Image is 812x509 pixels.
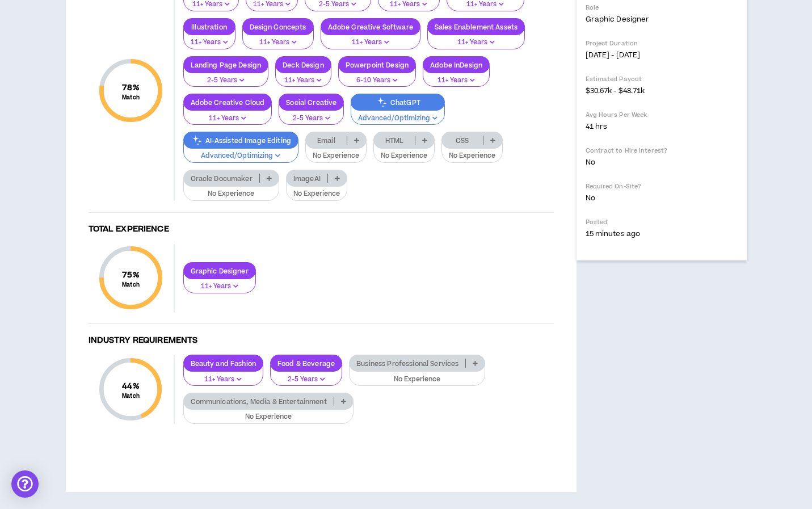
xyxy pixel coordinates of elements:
[89,335,554,346] h4: Industry Requirements
[191,375,256,385] p: 11+ Years
[270,365,342,386] button: 2-5 Years
[306,136,347,145] p: Email
[586,111,738,119] p: Avg Hours Per Week
[287,174,327,183] p: ImageAI
[243,23,313,31] p: Design Concepts
[184,267,255,275] p: Graphic Designer
[430,75,482,86] p: 11+ Years
[184,174,259,183] p: Oracle Documaker
[191,281,249,292] p: 11+ Years
[191,412,346,422] p: No Experience
[442,136,483,145] p: CSS
[349,365,485,386] button: No Experience
[586,14,650,24] span: Graphic Designer
[122,82,140,94] span: 78 %
[305,141,367,163] button: No Experience
[346,75,409,86] p: 6-10 Years
[427,28,525,49] button: 11+ Years
[586,193,738,203] p: No
[586,229,738,239] p: 15 minutes ago
[122,392,140,400] small: Match
[339,61,415,69] p: Powerpoint Design
[122,94,140,102] small: Match
[184,397,334,406] p: Communications, Media & Entertainment
[183,141,299,163] button: Advanced/Optimizing
[286,113,336,124] p: 2-5 Years
[277,375,335,385] p: 2-5 Years
[586,75,738,83] p: Estimated Payout
[11,470,39,498] div: Open Intercom Messenger
[321,23,420,31] p: Adobe Creative Software
[435,37,518,48] p: 11+ Years
[586,121,738,132] p: 41 hrs
[191,37,228,48] p: 11+ Years
[586,182,738,191] p: Required On-Site?
[184,61,268,69] p: Landing Page Design
[283,75,324,86] p: 11+ Years
[275,66,331,87] button: 11+ Years
[242,28,314,49] button: 11+ Years
[183,28,235,49] button: 11+ Years
[183,402,354,424] button: No Experience
[286,179,347,201] button: No Experience
[250,37,306,48] p: 11+ Years
[191,189,272,199] p: No Experience
[279,104,344,125] button: 2-5 Years
[191,113,265,124] p: 11+ Years
[423,66,490,87] button: 11+ Years
[184,136,298,145] p: AI-Assisted Image Editing
[356,375,478,385] p: No Experience
[351,98,444,107] p: ChatGPT
[428,23,524,31] p: Sales Enablement Assets
[122,281,140,289] small: Match
[586,218,738,226] p: Posted
[358,113,437,124] p: Advanced/Optimizing
[351,104,445,125] button: Advanced/Optimizing
[293,189,340,199] p: No Experience
[321,28,420,49] button: 11+ Years
[271,359,342,368] p: Food & Beverage
[183,272,256,293] button: 11+ Years
[276,61,331,69] p: Deck Design
[183,66,269,87] button: 2-5 Years
[374,136,415,145] p: HTML
[449,151,495,161] p: No Experience
[338,66,416,87] button: 6-10 Years
[586,146,738,155] p: Contract to Hire Interest?
[183,104,272,125] button: 11+ Years
[183,179,279,201] button: No Experience
[586,3,738,12] p: Role
[313,151,359,161] p: No Experience
[586,157,738,167] p: No
[423,61,489,69] p: Adobe InDesign
[184,23,235,31] p: Illustration
[191,151,292,161] p: Advanced/Optimizing
[586,50,738,60] p: [DATE] - [DATE]
[122,269,140,281] span: 75 %
[89,224,554,235] h4: Total Experience
[279,98,343,107] p: Social Creative
[350,359,465,368] p: Business Professional Services
[373,141,435,163] button: No Experience
[183,365,264,386] button: 11+ Years
[184,98,272,107] p: Adobe Creative Cloud
[328,37,413,48] p: 11+ Years
[441,141,503,163] button: No Experience
[586,86,738,96] p: $30.67k - $48.71k
[191,75,262,86] p: 2-5 Years
[122,380,140,392] span: 44 %
[184,359,263,368] p: Beauty and Fashion
[586,39,738,48] p: Project Duration
[381,151,427,161] p: No Experience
